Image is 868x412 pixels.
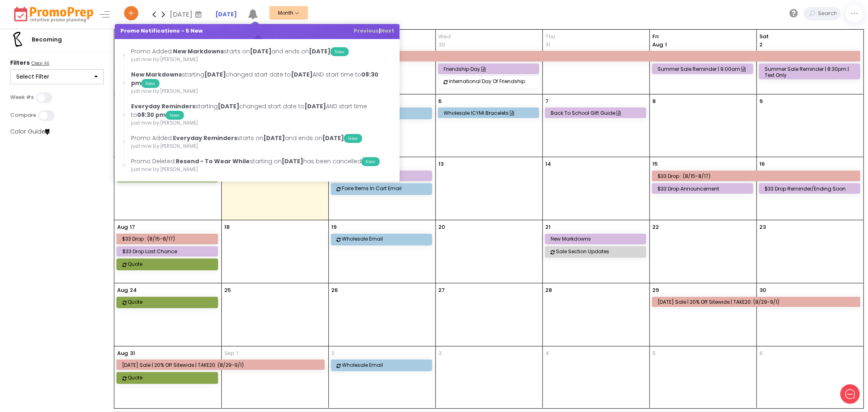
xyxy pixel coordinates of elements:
div: Faire Items In Cart Email [342,185,434,191]
p: 6 [760,349,763,357]
p: 2 [760,41,763,49]
div: $33 Drop Reminder/Ending Soon [765,186,857,192]
td: August 29, 2025 [649,283,756,346]
span: | [354,27,394,35]
span: New [361,157,380,166]
span: Thu [546,33,647,41]
span: Promo Added: starts on and ends on [131,47,330,55]
td: August 8, 2025 [649,94,756,157]
td: August 9, 2025 [756,94,864,157]
td: August 10, 2025 [114,157,221,220]
span: New [344,134,362,143]
td: September 5, 2025 [649,346,756,409]
p: 5 [653,349,656,357]
p: 4 [546,349,549,357]
td: August 14, 2025 [542,157,649,220]
div: Quote [128,299,220,305]
h2: What can we do to help? [12,54,151,67]
p: 6 [439,97,442,105]
p: 27 [439,286,445,294]
span: just now by [PERSON_NAME] [131,88,201,95]
div: Wholesale ICYMI Bracelets [444,110,536,116]
td: August 3, 2025 [114,94,221,157]
b: Resend - To Wear While [176,157,250,165]
b: [DATE] [204,70,226,79]
p: 14 [546,160,551,168]
b: [DATE] [322,134,344,142]
b: Everyday Reminders [173,134,237,142]
p: Aug [117,349,128,357]
td: August 28, 2025 [542,283,649,346]
td: July 30, 2025 [435,30,542,94]
p: 3 [439,349,442,357]
p: 2 [332,349,335,357]
p: 17 [130,223,135,231]
p: 31 [130,349,135,357]
span: New [141,79,160,88]
div: [DATE] [170,8,204,20]
td: July 27, 2025 [114,30,221,94]
span: just now by [PERSON_NAME] [131,143,201,150]
div: Summer Sale Reminder | 9:00am [658,66,750,72]
b: [DATE] [291,70,313,79]
p: 21 [546,223,551,231]
b: Everyday Reminders [131,102,195,110]
span: We run on Gist [68,285,103,290]
td: September 1, 2025 [221,346,328,409]
td: September 2, 2025 [328,346,435,409]
td: August 19, 2025 [328,220,435,283]
span: Aug [653,41,663,48]
td: August 11, 2025 [221,157,328,220]
td: August 20, 2025 [435,220,542,283]
p: 19 [332,223,337,231]
span: New conversation [52,87,98,93]
p: 1 [237,349,239,357]
b: [DATE] [304,102,326,110]
b: [DATE] [263,134,285,142]
span: Wed [439,33,540,41]
label: Week #s [10,94,34,101]
p: 13 [439,160,444,168]
span: Fri [653,33,754,41]
td: September 3, 2025 [435,346,542,409]
p: 20 [439,223,446,231]
b: [DATE] [282,157,303,165]
div: New Markdowns [551,236,643,242]
p: 24 [130,286,137,294]
div: Wholesale Email [342,236,434,242]
td: August 25, 2025 [221,283,328,346]
span: just now by [PERSON_NAME] [131,120,201,127]
b: 08:30 pm [131,70,378,87]
label: Compare [10,112,36,118]
p: 16 [760,160,765,168]
div: $33 Drop : (8/15-8/17) [122,236,214,242]
td: August 2, 2025 [756,30,864,94]
p: 7 [546,97,549,105]
div: Wholesale Email [342,362,434,368]
td: August 31, 2025 [114,346,221,409]
p: 26 [332,286,338,294]
div: International Day of Friendship [449,78,541,84]
td: August 16, 2025 [756,157,864,220]
p: 1 [653,41,667,49]
div: Sale Section Updates [556,248,648,254]
a: [DATE] [215,10,237,19]
p: 23 [760,223,766,231]
div: Friendship Day [444,66,536,72]
p: 18 [225,223,230,231]
span: just now by [PERSON_NAME] [131,56,201,64]
td: August 7, 2025 [542,94,649,157]
p: 22 [653,223,659,231]
td: August 22, 2025 [649,220,756,283]
td: August 21, 2025 [542,220,649,283]
div: [DATE] Sale | 20% off sitewide | TAKE20: (8/29-9/1) [658,299,857,305]
div: [DATE] Sale | 20% off sitewide | TAKE20: (8/29-9/1) [122,362,321,368]
td: August 23, 2025 [756,220,864,283]
p: 8 [653,97,656,105]
p: Aug [117,286,128,294]
p: 9 [760,97,763,105]
td: August 18, 2025 [221,220,328,283]
span: just now by [PERSON_NAME] [131,166,201,173]
div: Becoming [26,35,68,44]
